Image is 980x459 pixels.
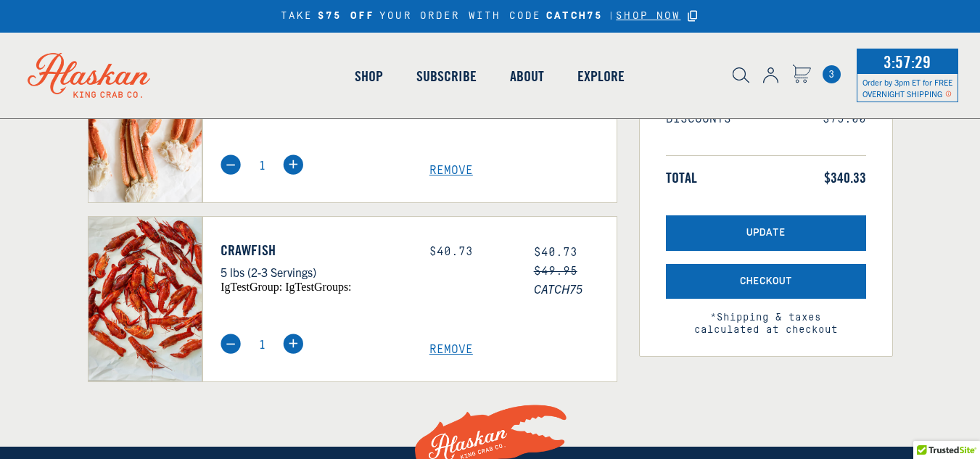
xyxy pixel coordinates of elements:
img: plus [283,334,303,354]
button: Checkout [666,264,866,299]
a: Remove [429,343,617,357]
a: Shop [338,35,400,117]
s: $49.95 [534,265,577,278]
span: 3:57:29 [880,47,934,76]
a: Cart [823,65,841,83]
span: CATCH75 [534,279,617,298]
img: Crawfish - 5 lbs (2-3 Servings) [88,217,202,381]
span: Total [666,169,697,186]
strong: CATCH75 [546,10,603,22]
p: 5 lbs (2-3 Servings) [221,262,408,281]
span: Order by 3pm ET for FREE OVERNIGHT SHIPPING [862,77,952,99]
span: $340.33 [824,169,866,186]
img: minus [221,334,241,354]
img: Alaskan King Crab Co. logo [7,33,170,118]
button: Update [666,215,866,251]
a: Subscribe [400,35,493,117]
span: Discounts [666,112,731,126]
div: $40.73 [429,245,512,259]
img: minus [221,154,241,175]
a: Remove [429,164,617,178]
span: $75.00 [823,112,866,126]
span: Update [746,227,786,239]
strong: $75 OFF [318,10,374,22]
img: account [763,67,778,83]
span: $40.73 [534,246,577,259]
span: igTestGroup: [221,281,282,293]
a: Explore [561,35,641,117]
div: TAKE YOUR ORDER WITH CODE | [281,8,700,25]
img: plus [283,154,303,175]
a: About [493,35,561,117]
img: search [733,67,749,83]
a: Crawfish [221,241,408,259]
span: Checkout [740,276,792,288]
img: Snow Crab Clusters - 8 lbs (4-6 Servings) [88,38,202,202]
span: 3 [823,65,841,83]
span: Shipping Notice Icon [945,88,952,99]
a: SHOP NOW [616,10,680,22]
a: Cart [792,65,811,86]
span: SHOP NOW [616,10,680,22]
span: *Shipping & taxes calculated at checkout [666,299,866,336]
span: igTestGroups: [285,281,351,293]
